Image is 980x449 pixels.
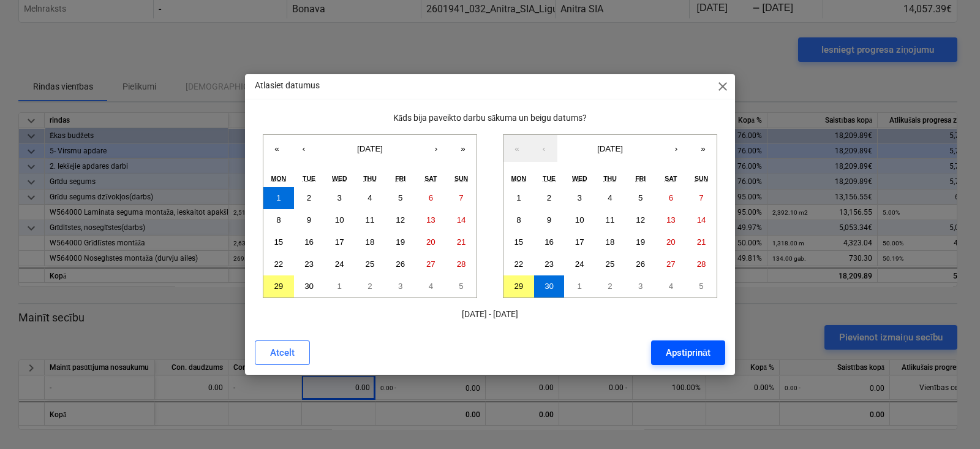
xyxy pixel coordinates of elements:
[656,209,687,231] button: September 13, 2025
[635,175,646,182] abbr: Friday
[503,275,534,297] button: September 29, 2025
[697,237,706,247] abbr: September 21, 2025
[606,237,615,247] abbr: September 18, 2025
[263,135,290,162] button: «
[263,209,294,231] button: September 8, 2025
[335,259,344,269] abbr: September 24, 2025
[263,275,294,297] button: September 29, 2025
[547,215,551,224] abbr: September 9, 2025
[335,237,344,247] abbr: September 17, 2025
[416,231,447,253] button: September 20, 2025
[396,215,405,224] abbr: September 12, 2025
[636,259,645,269] abbr: September 26, 2025
[564,187,595,209] button: September 3, 2025
[446,209,477,231] button: September 14, 2025
[514,282,523,291] abbr: September 29, 2025
[367,193,372,202] abbr: September 4, 2025
[511,175,527,182] abbr: Monday
[355,275,385,297] button: October 2, 2025
[545,237,554,247] abbr: September 16, 2025
[355,187,385,209] button: September 4, 2025
[263,231,294,253] button: September 15, 2025
[263,253,294,275] button: September 22, 2025
[385,231,416,253] button: September 19, 2025
[608,193,612,202] abbr: September 4, 2025
[686,253,717,275] button: September 28, 2025
[543,175,556,182] abbr: Tuesday
[625,187,656,209] button: September 5, 2025
[564,253,595,275] button: September 24, 2025
[666,215,676,224] abbr: September 13, 2025
[317,135,423,162] button: [DATE]
[545,282,554,291] abbr: September 30, 2025
[595,275,625,297] button: October 2, 2025
[606,259,615,269] abbr: September 25, 2025
[557,135,663,162] button: [DATE]
[271,175,287,182] abbr: Monday
[656,231,687,253] button: September 20, 2025
[424,175,437,182] abbr: Saturday
[534,231,565,253] button: September 16, 2025
[307,215,311,224] abbr: September 9, 2025
[530,135,557,162] button: ‹
[274,282,283,291] abbr: September 29, 2025
[255,112,725,125] p: Kāds bija paveikto darbu sākuma un beigu datums?
[416,253,447,275] button: September 27, 2025
[516,193,521,202] abbr: September 1, 2025
[355,209,385,231] button: September 11, 2025
[303,175,315,182] abbr: Tuesday
[270,345,295,361] div: Atcelt
[516,215,521,224] abbr: September 8, 2025
[503,253,534,275] button: September 22, 2025
[666,237,676,247] abbr: September 20, 2025
[324,253,355,275] button: September 24, 2025
[459,193,463,202] abbr: September 7, 2025
[294,253,325,275] button: September 23, 2025
[575,259,584,269] abbr: September 24, 2025
[534,275,565,297] button: September 30, 2025
[695,175,708,182] abbr: Sunday
[625,209,656,231] button: September 12, 2025
[697,215,706,224] abbr: September 14, 2025
[294,231,325,253] button: September 16, 2025
[446,275,477,297] button: October 5, 2025
[578,193,582,202] abbr: September 3, 2025
[429,282,433,291] abbr: October 4, 2025
[304,259,314,269] abbr: September 23, 2025
[332,175,347,182] abbr: Wednesday
[304,237,314,247] abbr: September 16, 2025
[595,209,625,231] button: September 11, 2025
[276,215,281,224] abbr: September 8, 2025
[416,209,447,231] button: September 13, 2025
[355,253,385,275] button: September 25, 2025
[324,231,355,253] button: September 17, 2025
[337,193,342,202] abbr: September 3, 2025
[457,237,466,247] abbr: September 21, 2025
[651,340,725,365] button: Apstiprināt
[564,275,595,297] button: October 1, 2025
[625,253,656,275] button: September 26, 2025
[385,209,416,231] button: September 12, 2025
[335,215,344,224] abbr: September 10, 2025
[665,175,677,182] abbr: Saturday
[699,193,703,202] abbr: September 7, 2025
[446,253,477,275] button: September 28, 2025
[625,231,656,253] button: September 19, 2025
[534,209,565,231] button: September 9, 2025
[663,135,690,162] button: ›
[534,187,565,209] button: September 2, 2025
[385,253,416,275] button: September 26, 2025
[597,144,623,153] span: [DATE]
[606,215,615,224] abbr: September 11, 2025
[255,79,320,92] p: Atlasiet datumus
[575,237,584,247] abbr: September 17, 2025
[669,193,673,202] abbr: September 6, 2025
[307,193,311,202] abbr: September 2, 2025
[385,187,416,209] button: September 5, 2025
[595,253,625,275] button: September 25, 2025
[603,175,617,182] abbr: Thursday
[294,187,325,209] button: September 2, 2025
[366,237,375,247] abbr: September 18, 2025
[699,282,703,291] abbr: October 5, 2025
[426,215,435,224] abbr: September 13, 2025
